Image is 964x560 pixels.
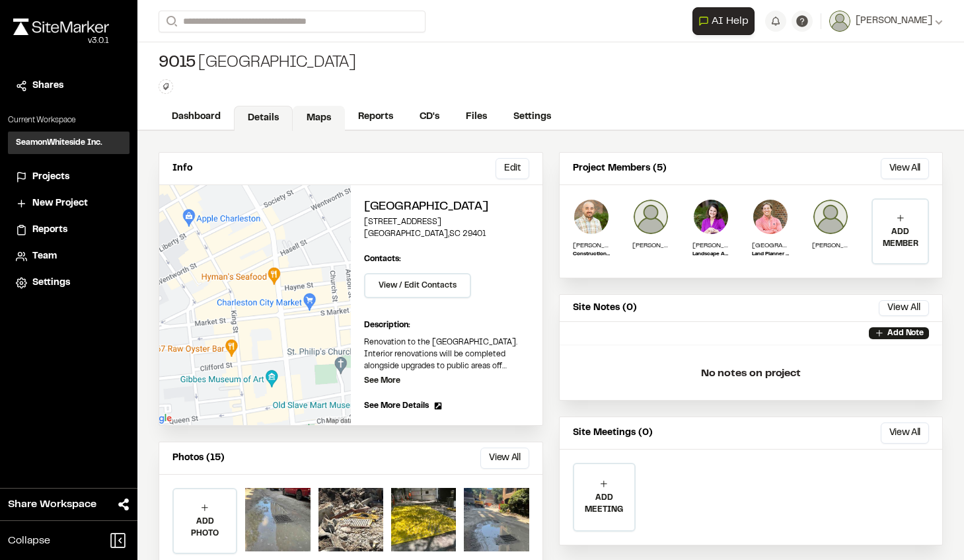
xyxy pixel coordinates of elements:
[752,198,789,235] img: trentin herrington
[32,170,69,184] span: Projects
[712,13,749,29] span: AI Help
[32,276,70,290] span: Settings
[8,114,130,126] p: Current Workspace
[573,241,610,251] p: [PERSON_NAME]
[293,106,345,131] a: Maps
[174,516,236,540] p: ADD PHOTO
[752,241,789,251] p: [GEOGRAPHIC_DATA][PERSON_NAME]
[570,352,932,395] p: No notes on project
[573,426,653,440] p: Site Meetings (0)
[574,492,634,516] p: ADD MEETING
[573,301,637,315] p: Site Notes (0)
[406,104,453,130] a: CD's
[573,198,610,235] img: Sinuhe Perez
[234,106,293,131] a: Details
[32,196,88,211] span: New Project
[364,228,529,240] p: [GEOGRAPHIC_DATA] , SC 29401
[632,198,669,235] img: Daniel Hair
[13,19,109,35] img: rebrand.png
[752,251,789,259] p: Land Planner II
[364,216,529,228] p: [STREET_ADDRESS]
[879,300,929,316] button: View All
[364,253,401,265] p: Contacts:
[856,14,932,28] span: [PERSON_NAME]
[829,11,943,32] button: [PERSON_NAME]
[692,241,729,251] p: [PERSON_NAME]
[881,158,929,179] button: View All
[8,497,96,512] span: Share Workspace
[829,11,850,32] img: User
[881,422,929,444] button: View All
[692,7,755,35] button: Open AI Assistant
[496,158,529,179] button: Edit
[364,273,471,298] button: View / Edit Contacts
[172,451,225,465] p: Photos (15)
[159,53,196,74] span: 9015
[159,79,173,94] button: Edit Tags
[873,226,928,250] p: ADD MEMBER
[812,241,849,251] p: [PERSON_NAME]
[812,198,849,235] img: Weston McBee
[159,104,234,130] a: Dashboard
[32,249,57,264] span: Team
[345,104,406,130] a: Reports
[364,375,400,387] p: See More
[500,104,564,130] a: Settings
[364,198,529,216] h2: [GEOGRAPHIC_DATA]
[692,251,729,259] p: Landscape Architecture Team Leader
[573,251,610,259] p: Construction Administration Field Representative
[13,35,109,47] div: Oh geez...please don't...
[172,161,192,176] p: Info
[16,223,122,237] a: Reports
[480,448,529,469] button: View All
[364,400,429,412] span: See More Details
[8,533,50,549] span: Collapse
[16,170,122,184] a: Projects
[364,337,529,372] p: Renovation to the [GEOGRAPHIC_DATA]. Interior renovations will be completed alongside upgrades to...
[16,276,122,290] a: Settings
[887,327,924,339] p: Add Note
[32,79,63,93] span: Shares
[16,137,102,149] h3: SeamonWhiteside Inc.
[16,196,122,211] a: New Project
[16,249,122,264] a: Team
[692,198,729,235] img: Whitner Kane
[632,241,669,251] p: [PERSON_NAME]
[573,161,667,176] p: Project Members (5)
[159,11,182,32] button: Search
[16,79,122,93] a: Shares
[32,223,67,237] span: Reports
[453,104,500,130] a: Files
[692,7,760,35] div: Open AI Assistant
[159,53,356,74] div: [GEOGRAPHIC_DATA]
[364,319,529,331] p: Description:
